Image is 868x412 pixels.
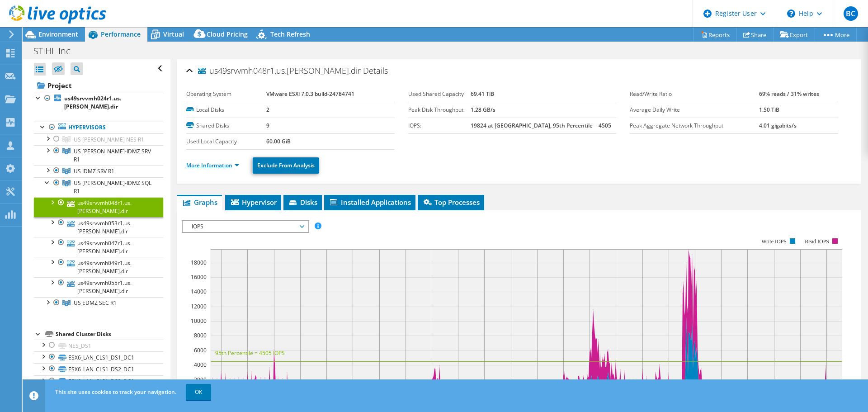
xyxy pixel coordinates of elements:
[186,161,239,169] a: More Information
[215,349,285,357] text: 95th Percentile = 4505 IOPS
[270,30,310,38] span: Tech Refresh
[34,277,163,297] a: us49srvvmh055r1.us.[PERSON_NAME].dir
[34,217,163,237] a: us49srvvmh053r1.us.[PERSON_NAME].dir
[34,363,163,375] a: ESX6_LAN_CLS1_DS2_DC1
[34,133,163,145] a: US OLAN NES R1
[38,30,78,38] span: Environment
[74,136,144,143] span: US [PERSON_NAME] NES R1
[207,30,248,38] span: Cloud Pricing
[191,317,207,325] text: 10000
[844,6,858,21] span: BC
[471,106,495,114] b: 1.28 GB/s
[266,137,291,145] b: 60.00 GiB
[630,105,759,114] label: Average Daily Write
[773,28,815,42] a: Export
[34,177,163,197] a: US OLAN-IDMZ SQL R1
[471,90,494,98] b: 69.41 TiB
[266,90,354,98] b: VMware ESXi 7.0.3 build-24784741
[186,105,266,114] label: Local Disks
[186,384,211,400] a: OK
[163,30,184,38] span: Virtual
[34,237,163,257] a: us49srvvmh047r1.us.[PERSON_NAME].dir
[198,66,361,76] span: us49srvvmh048r1.us.[PERSON_NAME].dir
[191,273,207,281] text: 16000
[186,121,266,130] label: Shared Disks
[329,198,411,207] span: Installed Applications
[194,361,207,369] text: 4000
[191,259,207,266] text: 18000
[736,28,774,42] a: Share
[186,90,266,99] label: Operating System
[34,297,163,309] a: US EDMZ SEC R1
[74,147,151,163] span: US [PERSON_NAME]-IDMZ SRV R1
[34,351,163,363] a: ESX6_LAN_CLS1_DS1_DC1
[759,122,797,129] b: 4.01 gigabits/s
[787,9,795,18] svg: \n
[64,95,121,110] b: us49srvvmh024r1.us.[PERSON_NAME].dir
[34,340,163,351] a: NES_DS1
[34,257,163,277] a: us49srvvmh049r1.us.[PERSON_NAME].dir
[759,106,779,114] b: 1.50 TiB
[56,329,163,340] div: Shared Cluster Disks
[29,46,85,56] h1: STIHL Inc
[182,198,217,207] span: Graphs
[805,238,830,245] text: Read IOPS
[191,288,207,295] text: 14000
[630,121,759,130] label: Peak Aggregate Network Throughput
[194,346,207,354] text: 6000
[408,105,471,114] label: Peak Disk Throughput
[34,78,163,93] a: Project
[55,388,176,396] span: This site uses cookies to track your navigation.
[815,28,857,42] a: More
[422,198,480,207] span: Top Processes
[34,93,163,113] a: us49srvvmh024r1.us.[PERSON_NAME].dir
[34,165,163,177] a: US IDMZ SRV R1
[230,198,277,207] span: Hypervisor
[74,179,151,195] span: US [PERSON_NAME]-IDMZ SQL R1
[187,221,303,232] span: IOPS
[194,331,207,339] text: 8000
[186,137,266,146] label: Used Local Capacity
[761,238,787,245] text: Write IOPS
[471,122,611,129] b: 19824 at [GEOGRAPHIC_DATA], 95th Percentile = 4505
[34,375,163,387] a: ESX6_LAN_CLS1_DS3_DC1
[408,90,471,99] label: Used Shared Capacity
[194,376,207,384] text: 2000
[408,121,471,130] label: IOPS:
[288,198,317,207] span: Disks
[191,303,207,310] text: 12000
[101,30,141,38] span: Performance
[34,197,163,217] a: us49srvvmh048r1.us.[PERSON_NAME].dir
[363,65,388,76] span: Details
[266,122,269,129] b: 9
[74,167,114,175] span: US IDMZ SRV R1
[630,90,759,99] label: Read/Write Ratio
[34,122,163,133] a: Hypervisors
[759,90,819,98] b: 69% reads / 31% writes
[266,106,269,114] b: 2
[253,157,319,174] a: Exclude From Analysis
[693,28,737,42] a: Reports
[34,145,163,165] a: US OLAN-IDMZ SRV R1
[74,299,117,307] span: US EDMZ SEC R1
